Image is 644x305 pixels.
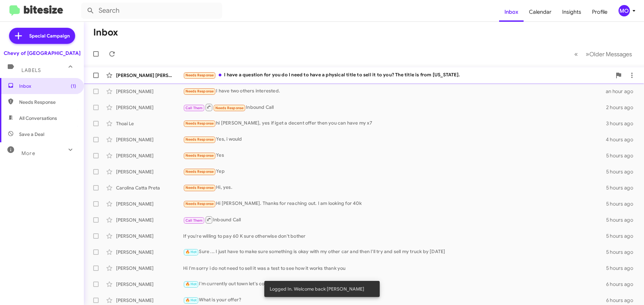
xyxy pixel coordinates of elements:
div: I have two others interested. [183,87,606,95]
div: hi [PERSON_NAME], yes if iget a decent offer then you can have my x7 [183,120,606,127]
div: [PERSON_NAME] [116,152,183,159]
button: Previous [570,47,582,61]
div: [PERSON_NAME] [116,104,183,111]
a: Profile [587,2,613,22]
div: 5 hours ago [606,201,639,207]
button: MO [613,5,637,16]
div: Sure ... I just have to make sure something is okay with my other car and then I'll try and sell ... [183,248,606,256]
a: Insights [557,2,587,22]
div: [PERSON_NAME] [116,265,183,272]
div: 6 hours ago [606,297,639,304]
div: [PERSON_NAME] [116,249,183,255]
div: Yes, i would [183,136,606,143]
div: [PERSON_NAME] [116,136,183,143]
span: Inbox [19,83,76,89]
div: [PERSON_NAME] [116,297,183,304]
div: MO [619,5,630,16]
div: [PERSON_NAME] [116,281,183,288]
span: Needs Response [185,73,214,77]
span: Needs Response [185,121,214,126]
div: [PERSON_NAME] [116,168,183,175]
div: [PERSON_NAME] [116,217,183,223]
span: Save a Deal [19,131,44,138]
a: Calendar [524,2,557,22]
div: 3 hours ago [606,120,639,127]
button: Next [582,47,636,61]
div: What is your offer? [183,296,606,304]
input: Search [81,3,222,19]
div: Hi, yes. [183,184,606,192]
span: Call Them [185,106,203,110]
div: 5 hours ago [606,265,639,272]
div: Yes [183,152,606,159]
h1: Inbox [93,27,118,38]
div: 2 hours ago [606,104,639,111]
div: Thoai Le [116,120,183,127]
span: Older Messages [589,51,632,58]
div: Carolina Catta Preta [116,184,183,191]
a: Inbox [499,2,524,22]
span: Special Campaign [29,32,70,39]
span: All Conversations [19,115,57,122]
span: Needs Response [185,153,214,158]
div: Inbound Call [183,216,606,224]
div: an hour ago [606,88,639,95]
a: Special Campaign [9,28,75,44]
div: [PERSON_NAME] [116,233,183,239]
span: Needs Response [185,89,214,93]
span: 🔥 Hot [185,250,197,254]
span: Logged In. Welcome back [PERSON_NAME] [270,286,364,292]
div: Yep [183,168,606,175]
div: 5 hours ago [606,217,639,223]
nav: Page navigation example [571,47,636,61]
span: Needs Response [185,185,214,190]
span: Labels [21,67,41,73]
span: Needs Response [185,169,214,174]
div: If you're willing to pay 60 K sure otherwise don't bother [183,233,606,239]
div: 5 hours ago [606,152,639,159]
div: 5 hours ago [606,168,639,175]
span: More [21,150,35,156]
span: Needs Response [19,99,76,105]
span: Needs Response [185,137,214,142]
div: 5 hours ago [606,184,639,191]
div: [PERSON_NAME] [116,88,183,95]
div: Inbound Call [183,103,606,111]
span: Needs Response [215,106,244,110]
span: 🔥 Hot [185,298,197,302]
div: 5 hours ago [606,233,639,239]
div: Chevy of [GEOGRAPHIC_DATA] [4,50,80,57]
div: 5 hours ago [606,249,639,255]
div: 4 hours ago [606,136,639,143]
div: I have a question for you do I need to have a physical title to sell it to you? The title is from... [183,71,612,79]
div: Hi [PERSON_NAME]. Thanks for reaching out. I am looking for 40k [183,200,606,208]
span: « [574,50,578,58]
div: [PERSON_NAME] [116,201,183,207]
span: » [586,50,589,58]
div: I'm currently out town let's connect [DATE]. Thanks [183,280,606,288]
span: (1) [71,83,76,89]
div: Hi I'm sorry i do not need to sell it was a test to see how it works thank you [183,265,606,272]
span: Needs Response [185,202,214,206]
span: Call Them [185,218,203,223]
div: [PERSON_NAME] [PERSON_NAME] [116,72,183,79]
span: 🔥 Hot [185,282,197,286]
div: 6 hours ago [606,281,639,288]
